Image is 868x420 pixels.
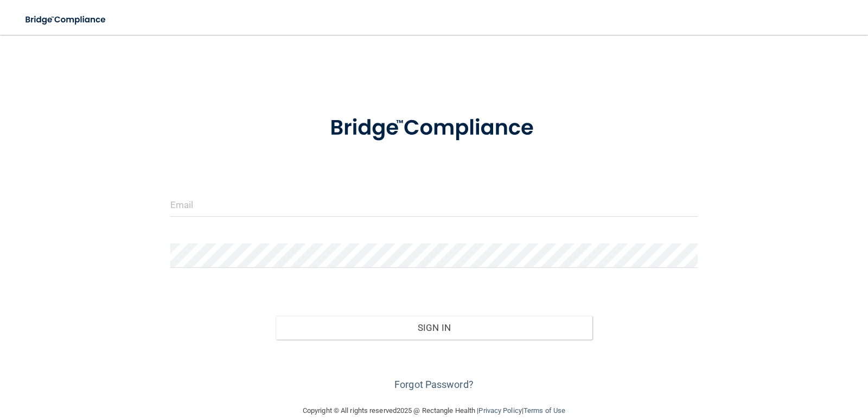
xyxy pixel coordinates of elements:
[170,192,698,217] input: Email
[16,9,116,31] img: bridge_compliance_login_screen.278c3ca4.svg
[478,406,521,415] a: Privacy Policy
[308,100,560,156] img: bridge_compliance_login_screen.278c3ca4.svg
[524,406,565,415] a: Terms of Use
[276,316,592,340] button: Sign In
[394,379,474,390] a: Forgot Password?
